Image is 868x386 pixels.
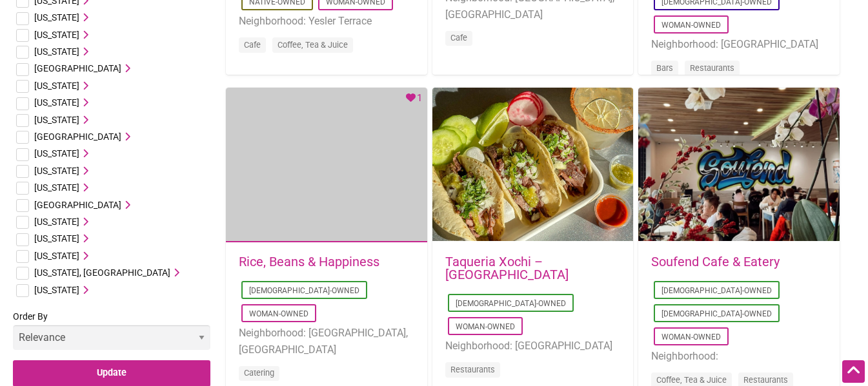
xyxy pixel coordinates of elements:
[34,182,79,193] span: [US_STATE]
[651,348,827,365] li: Neighborhood:
[842,360,865,383] div: Scroll Back to Top
[34,131,121,142] span: [GEOGRAPHIC_DATA]
[34,217,79,227] span: [US_STATE]
[239,13,414,30] li: Neighborhood: Yesler Terrace
[661,309,772,318] a: [DEMOGRAPHIC_DATA]-Owned
[406,93,416,102] i: Favorite Count
[34,12,79,23] span: [US_STATE]
[34,285,79,295] span: [US_STATE]
[456,299,566,308] a: [DEMOGRAPHIC_DATA]-Owned
[34,115,79,125] span: [US_STATE]
[239,325,414,358] li: Neighborhood: [GEOGRAPHIC_DATA], [GEOGRAPHIC_DATA]
[661,286,772,295] a: [DEMOGRAPHIC_DATA]-Owned
[34,46,79,57] span: [US_STATE]
[34,81,79,91] span: [US_STATE]
[244,40,261,50] a: Cafe
[249,309,308,318] a: Woman-Owned
[651,36,827,53] li: Neighborhood: [GEOGRAPHIC_DATA]
[651,254,780,269] a: Soufend Cafe & Eatery
[450,33,467,43] a: Cafe
[450,365,495,374] a: Restaurants
[34,97,79,108] span: [US_STATE]
[34,148,79,159] span: [US_STATE]
[249,286,359,295] a: [DEMOGRAPHIC_DATA]-Owned
[34,200,121,210] span: [GEOGRAPHIC_DATA]
[690,63,734,73] a: Restaurants
[34,166,79,176] span: [US_STATE]
[656,375,727,385] a: Coffee, Tea & Juice
[13,325,210,350] select: Order By
[456,322,515,331] a: Woman-Owned
[406,91,422,106] div: 1
[13,309,210,360] label: Order By
[445,338,621,354] li: Neighborhood: [GEOGRAPHIC_DATA]
[743,375,788,385] a: Restaurants
[445,254,569,282] a: Taqueria Xochi – [GEOGRAPHIC_DATA]
[34,30,79,40] span: [US_STATE]
[34,251,79,261] span: [US_STATE]
[239,254,379,269] a: Rice, Beans & Happiness
[34,63,121,73] span: [GEOGRAPHIC_DATA]
[34,267,170,278] span: [US_STATE], [GEOGRAPHIC_DATA]
[656,63,673,73] a: Bars
[661,333,721,342] a: Woman-Owned
[244,368,274,378] a: Catering
[34,233,79,244] span: [US_STATE]
[661,21,721,30] a: Woman-Owned
[278,40,348,50] a: Coffee, Tea & Juice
